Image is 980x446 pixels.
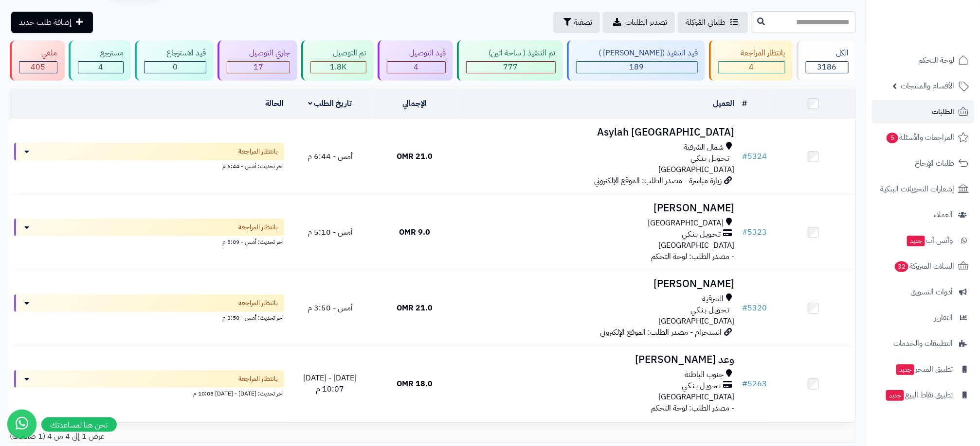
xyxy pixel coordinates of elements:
a: العميل [713,98,734,109]
div: 17 [227,62,290,73]
button: تصفية [553,12,600,33]
div: 1786 [311,62,366,73]
span: جديد [886,390,904,401]
a: #5263 [742,378,767,390]
span: 17 [254,61,263,73]
a: العملاء [872,203,974,226]
div: قيد الاسترجاع [144,48,206,59]
span: العملاء [934,208,953,222]
a: إضافة طلب جديد [11,12,93,33]
a: لوحة التحكم [872,49,974,72]
span: تـحـويـل بـنـكـي [690,153,729,164]
a: قيد الاسترجاع 0 [133,40,216,81]
a: # [742,98,747,109]
div: عرض 1 إلى 4 من 4 (1 صفحات) [2,431,433,442]
a: الإجمالي [402,98,427,109]
span: 189 [630,61,644,73]
span: 32 [894,261,909,273]
h3: Asylah [GEOGRAPHIC_DATA] [461,127,734,138]
div: 4 [78,62,124,73]
a: تم التوصيل 1.8K [299,40,376,81]
div: 777 [467,62,555,73]
a: جاري التوصيل 17 [216,40,300,81]
a: التقارير [872,306,974,329]
a: #5323 [742,226,767,238]
h3: [PERSON_NAME] [461,278,734,290]
a: تطبيق نقاط البيعجديد [872,383,974,407]
span: تـحـويـل بـنـكـي [682,229,721,240]
span: الشرقية [702,293,724,305]
div: 0 [145,62,206,73]
span: جديد [907,236,925,246]
td: - مصدر الطلب: لوحة التحكم [457,195,738,270]
span: 0 [173,61,178,73]
span: [GEOGRAPHIC_DATA] [658,315,734,327]
span: بانتظار المراجعة [239,147,278,156]
span: 1.8K [330,61,346,73]
span: [GEOGRAPHIC_DATA] [658,391,734,403]
span: [DATE] - [DATE] 10:07 م [303,372,357,395]
span: تـحـويـل بـنـكـي [690,305,729,316]
div: بانتظار المراجعة [718,48,785,59]
div: اخر تحديث: أمس - 6:44 م [14,160,284,171]
h3: [PERSON_NAME] [461,203,734,214]
div: الكل [806,48,849,59]
a: طلباتي المُوكلة [678,12,748,33]
span: أمس - 3:50 م [308,302,353,314]
span: تطبيق نقاط البيع [885,388,953,402]
div: اخر تحديث: أمس - 3:50 م [14,312,284,322]
span: الطلبات [932,105,954,119]
div: 4 [719,62,785,73]
a: تصدير الطلبات [603,12,675,33]
span: [GEOGRAPHIC_DATA] [648,218,724,229]
a: إشعارات التحويلات البنكية [872,177,974,201]
a: بانتظار المراجعة 4 [707,40,795,81]
span: إضافة طلب جديد [19,17,72,28]
a: تطبيق المتجرجديد [872,358,974,381]
span: التقارير [934,311,953,325]
div: 4 [387,62,446,73]
span: [GEOGRAPHIC_DATA] [658,164,734,175]
h3: وعد [PERSON_NAME] [461,354,734,365]
span: تصدير الطلبات [625,17,667,28]
span: جنوب الباطنة [685,369,724,380]
span: بانتظار المراجعة [239,374,278,384]
a: تم التنفيذ ( ساحة اتين) 777 [455,40,565,81]
span: المراجعات والأسئلة [886,131,954,144]
span: الأقسام والمنتجات [901,79,954,93]
span: بانتظار المراجعة [239,298,278,308]
span: 4 [414,61,418,73]
a: #5324 [742,151,767,162]
span: أمس - 6:44 م [308,151,353,162]
span: 21.0 OMR [397,302,433,314]
a: قيد التنفيذ ([PERSON_NAME] ) 189 [565,40,708,81]
span: طلبات الإرجاع [915,156,954,170]
div: اخر تحديث: أمس - 5:09 م [14,236,284,246]
span: جديد [896,364,914,375]
span: 4 [98,61,103,73]
span: وآتس آب [906,234,953,247]
span: # [742,151,747,162]
span: التطبيقات والخدمات [893,337,953,350]
span: أدوات التسويق [910,285,953,299]
div: 405 [19,62,57,73]
span: انستجرام - مصدر الطلب: الموقع الإلكتروني [600,326,722,338]
span: 5 [886,132,899,144]
span: تصفية [574,17,592,28]
span: # [742,226,747,238]
div: 189 [577,62,698,73]
a: طلبات الإرجاع [872,152,974,175]
div: قيد التوصيل [387,48,446,59]
span: 777 [504,61,518,73]
a: ملغي 405 [8,40,67,81]
span: 3186 [817,61,837,73]
a: المراجعات والأسئلة5 [872,126,974,149]
span: لوحة التحكم [918,53,954,67]
a: الطلبات [872,100,974,123]
a: #5320 [742,302,767,314]
div: جاري التوصيل [227,48,290,59]
span: أمس - 5:10 م [308,226,353,238]
a: أدوات التسويق [872,280,974,304]
a: وآتس آبجديد [872,229,974,252]
div: قيد التنفيذ ([PERSON_NAME] ) [576,48,698,59]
